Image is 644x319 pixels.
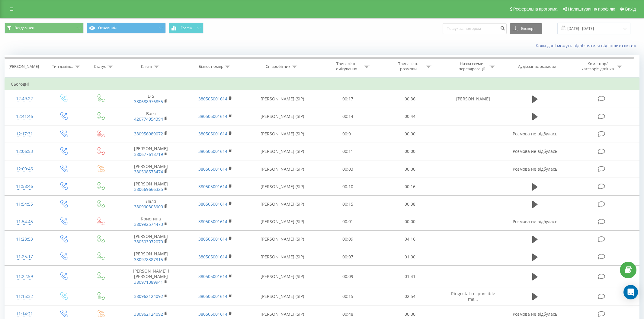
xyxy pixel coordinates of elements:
[623,285,638,299] div: Open Intercom Messenger
[198,236,227,242] a: 380505001614
[580,61,615,71] div: Коментар/категорія дзвінка
[248,266,317,288] td: [PERSON_NAME] (SIP)
[11,93,38,105] div: 12:49:22
[11,233,38,245] div: 11:28:53
[379,90,441,108] td: 00:36
[134,186,163,192] a: 380669666325
[141,64,152,69] div: Клієнт
[536,43,639,49] a: Коли дані можуть відрізнятися вiд інших систем
[11,198,38,210] div: 11:54:55
[317,90,379,108] td: 00:17
[317,125,379,143] td: 00:01
[134,99,163,104] a: 380688976855
[87,23,166,33] button: Основний
[317,248,379,266] td: 00:07
[198,219,227,224] a: 380505001614
[248,125,317,143] td: [PERSON_NAME] (SIP)
[317,178,379,195] td: 00:10
[248,108,317,125] td: [PERSON_NAME] (SIP)
[198,293,227,299] a: 380505001614
[317,108,379,125] td: 00:14
[119,160,183,178] td: [PERSON_NAME]
[134,131,163,137] a: 380956989072
[198,96,227,102] a: 380505001614
[169,23,203,33] button: Графік
[119,90,183,108] td: D S
[248,90,317,108] td: [PERSON_NAME] (SIP)
[317,160,379,178] td: 00:03
[198,113,227,119] a: 380505001614
[198,254,227,260] a: 380505001614
[11,163,38,175] div: 12:00:46
[119,108,183,125] td: Вася
[14,26,34,30] span: Всі дзвінки
[248,288,317,305] td: [PERSON_NAME] (SIP)
[198,201,227,207] a: 380505001614
[443,23,507,34] input: Пошук за номером
[248,213,317,230] td: [PERSON_NAME] (SIP)
[317,195,379,213] td: 00:15
[379,178,441,195] td: 00:16
[181,26,192,30] span: Графік
[119,143,183,160] td: [PERSON_NAME]
[317,230,379,248] td: 00:09
[134,169,163,175] a: 380508573474
[134,311,163,317] a: 380962124092
[11,146,38,157] div: 12:06:53
[451,291,495,302] span: Ringostat responsible ma...
[513,131,557,137] span: Розмова не відбулась
[11,216,38,228] div: 11:54:45
[134,221,163,227] a: 380992574473
[513,219,557,224] span: Розмова не відбулась
[119,213,183,230] td: Кристина
[5,78,639,90] td: Сьогодні
[441,90,505,108] td: [PERSON_NAME]
[513,311,557,317] span: Розмова не відбулась
[379,248,441,266] td: 01:00
[11,128,38,140] div: 12:17:31
[198,184,227,189] a: 380505001614
[379,213,441,230] td: 00:00
[248,143,317,160] td: [PERSON_NAME] (SIP)
[379,160,441,178] td: 00:00
[518,64,556,69] div: Аудіозапис розмови
[513,7,558,11] span: Реферальна програма
[330,61,363,71] div: Тривалість очікування
[11,251,38,263] div: 11:25:17
[119,248,183,266] td: [PERSON_NAME]
[199,64,223,69] div: Бізнес номер
[119,195,183,213] td: Лаля
[392,61,425,71] div: Тривалість розмови
[198,166,227,172] a: 380505001614
[248,248,317,266] td: [PERSON_NAME] (SIP)
[379,195,441,213] td: 00:38
[119,230,183,248] td: [PERSON_NAME]
[248,230,317,248] td: [PERSON_NAME] (SIP)
[134,239,163,245] a: 380503072070
[8,64,39,69] div: [PERSON_NAME]
[317,266,379,288] td: 00:09
[198,273,227,279] a: 380505001614
[134,204,163,210] a: 380990303900
[134,279,163,285] a: 380971389941
[119,266,183,288] td: [PERSON_NAME] і [PERSON_NAME]
[119,178,183,195] td: [PERSON_NAME]
[198,131,227,137] a: 380505001614
[134,293,163,299] a: 380962124092
[266,64,290,69] div: Співробітник
[5,23,84,33] button: Всі дзвінки
[94,64,106,69] div: Статус
[11,271,38,283] div: 11:22:59
[379,143,441,160] td: 00:00
[198,148,227,154] a: 380505001614
[317,213,379,230] td: 00:01
[52,64,73,69] div: Тип дзвінка
[134,116,163,122] a: 420774954394
[134,257,163,262] a: 380978387315
[198,311,227,317] a: 380505001614
[248,160,317,178] td: [PERSON_NAME] (SIP)
[379,108,441,125] td: 00:44
[456,61,488,71] div: Назва схеми переадресації
[11,111,38,122] div: 12:41:46
[379,288,441,305] td: 02:54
